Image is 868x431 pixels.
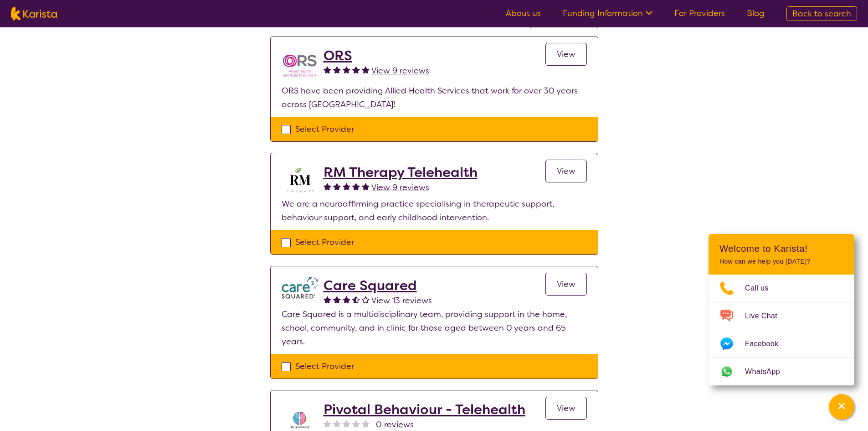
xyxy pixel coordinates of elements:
div: Channel Menu [709,234,854,385]
h2: Welcome to Karista! [719,243,843,254]
span: View [557,49,575,60]
a: View 13 reviews [371,294,432,307]
img: fullstar [333,182,341,190]
a: View 9 reviews [371,181,429,194]
p: We are a neuroaffirming practice specialising in therapeutic support, behaviour support, and earl... [282,197,587,224]
img: fullstar [324,66,331,73]
img: nonereviewstar [324,420,331,427]
span: Back to search [792,8,851,19]
img: fullstar [324,182,331,190]
a: View [545,273,587,296]
img: fullstar [362,182,370,190]
p: Care Squared is a multidisciplinary team, providing support in the home, school, community, and i... [282,307,587,348]
span: WhatsApp [745,365,791,379]
img: fullstar [343,66,350,73]
img: nonereviewstar [343,420,350,427]
img: nonereviewstar [333,420,341,427]
span: View [557,403,575,414]
button: Channel Menu [829,394,854,420]
a: For Providers [674,8,725,19]
a: View [545,43,587,66]
a: Web link opens in a new tab. [709,358,854,385]
span: Facebook [745,337,789,351]
a: Blog [747,8,765,19]
a: Pivotal Behaviour - Telehealth [324,401,525,418]
img: fullstar [352,182,360,190]
ul: Choose channel [709,275,854,385]
img: fullstar [352,66,360,73]
span: View [557,166,575,177]
img: nspbnteb0roocrxnmwip.png [282,47,318,84]
span: View 9 reviews [371,65,429,76]
span: View 13 reviews [371,295,432,306]
a: View 9 reviews [371,64,429,78]
img: fullstar [343,296,350,303]
p: How can we help you [DATE]? [719,258,843,265]
img: halfstar [352,296,360,303]
span: View 9 reviews [371,182,429,193]
img: fullstar [333,296,341,303]
img: nonereviewstar [362,420,370,427]
img: fullstar [324,296,331,303]
span: Call us [745,281,780,295]
img: nonereviewstar [352,420,360,427]
span: Live Chat [745,309,788,323]
a: View [545,160,587,182]
img: fullstar [333,66,341,73]
img: fullstar [362,66,370,73]
a: ORS [324,47,429,64]
a: Funding Information [563,8,652,19]
img: emptystar [362,296,370,303]
img: b3hjthhf71fnbidirs13.png [282,164,318,197]
a: View [545,397,587,420]
img: Karista logo [11,7,57,21]
img: watfhvlxxexrmzu5ckj6.png [282,277,318,299]
span: View [557,279,575,290]
a: Care Squared [324,277,432,294]
a: Back to search [786,6,857,21]
a: About us [506,8,541,19]
a: RM Therapy Telehealth [324,164,478,181]
img: fullstar [343,182,350,190]
p: ORS have been providing Allied Health Services that work for over 30 years across [GEOGRAPHIC_DATA]! [282,84,587,111]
